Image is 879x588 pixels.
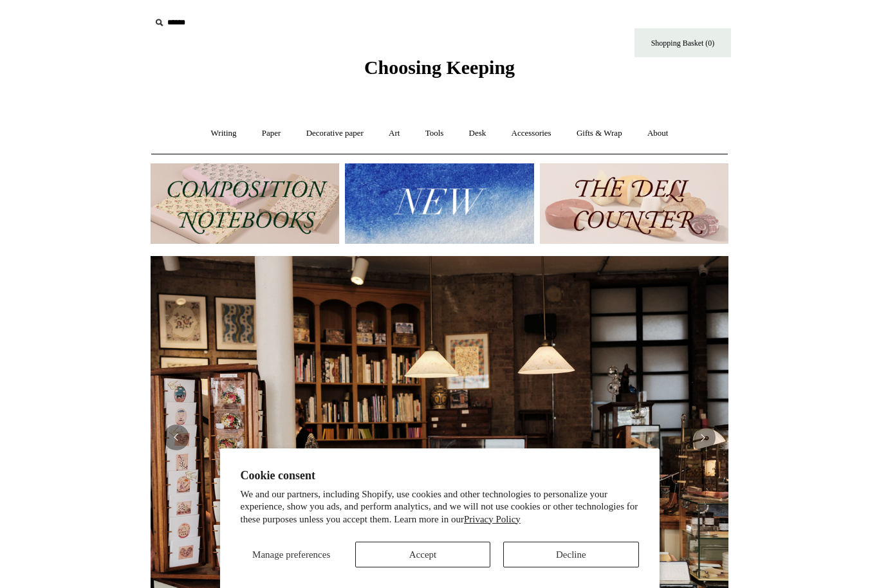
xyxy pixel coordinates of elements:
img: New.jpg__PID:f73bdf93-380a-4a35-bcfe-7823039498e1 [345,163,533,244]
h2: Cookie consent [241,469,639,482]
a: Paper [250,116,293,151]
a: Privacy Policy [464,514,521,524]
img: The Deli Counter [540,163,728,244]
img: 202302 Composition ledgers.jpg__PID:69722ee6-fa44-49dd-a067-31375e5d54ec [151,163,339,244]
p: We and our partners, including Shopify, use cookies and other technologies to personalize your ex... [241,488,639,526]
button: Manage preferences [241,542,342,567]
span: Manage preferences [252,549,330,560]
a: About [636,116,680,151]
a: Shopping Basket (0) [634,28,731,57]
a: Accessories [500,116,563,151]
a: Gifts & Wrap [565,116,634,151]
a: Art [377,116,411,151]
a: Choosing Keeping [364,67,515,76]
a: Tools [414,116,456,151]
button: Accept [355,542,490,567]
button: Previous [163,425,189,450]
a: Decorative paper [295,116,375,151]
button: Next [690,425,716,450]
button: Decline [503,542,638,567]
a: Desk [458,116,498,151]
a: Writing [199,116,248,151]
span: Choosing Keeping [364,57,515,78]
